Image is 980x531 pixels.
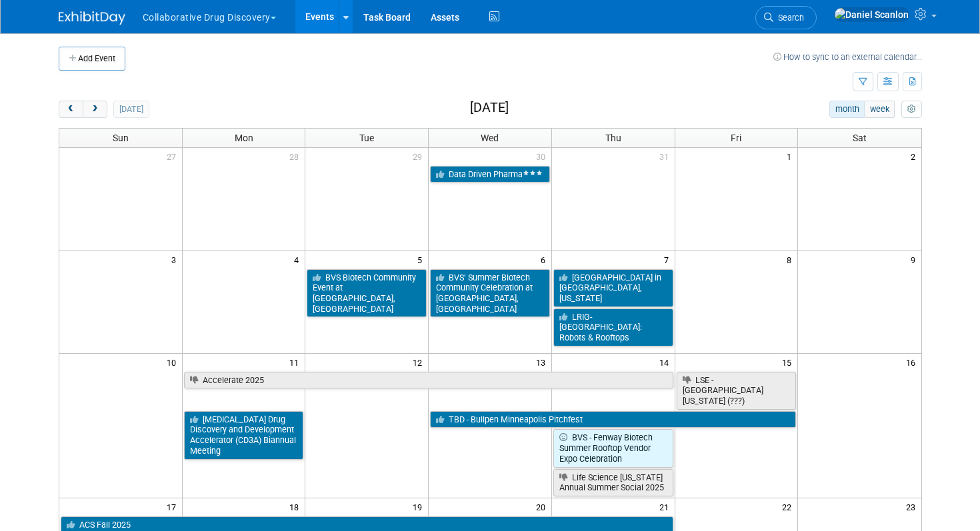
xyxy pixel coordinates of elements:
[864,101,895,118] button: week
[411,354,428,370] span: 12
[235,133,253,143] span: Mon
[658,498,675,515] span: 21
[430,166,550,183] a: Data Driven Pharma
[535,498,551,515] span: 20
[113,101,149,118] button: [DATE]
[481,133,499,143] span: Wed
[288,148,305,165] span: 28
[359,133,374,143] span: Tue
[113,133,129,143] span: Sun
[909,148,921,165] span: 2
[553,308,673,346] a: LRIG-[GEOGRAPHIC_DATA]: Robots & Rooftops
[781,498,797,515] span: 22
[773,13,804,23] span: Search
[165,498,182,515] span: 17
[658,354,675,370] span: 14
[59,47,125,71] button: Add Event
[553,429,673,467] a: BVS - Fenway Biotech Summer Rooftop Vendor Expo Celebration
[170,251,182,268] span: 3
[605,133,621,143] span: Thu
[430,269,550,318] a: BVS’ Summer Biotech Community Celebration at [GEOGRAPHIC_DATA], [GEOGRAPHIC_DATA]
[853,133,867,143] span: Sat
[785,148,797,165] span: 1
[731,133,741,143] span: Fri
[781,354,797,370] span: 15
[539,251,551,268] span: 6
[59,101,83,118] button: prev
[83,101,107,118] button: next
[184,372,673,389] a: Accelerate 2025
[288,354,305,370] span: 11
[59,11,125,25] img: ExhibitDay
[663,251,675,268] span: 7
[307,269,427,318] a: BVS Biotech Community Event at [GEOGRAPHIC_DATA], [GEOGRAPHIC_DATA]
[470,101,509,115] h2: [DATE]
[553,269,673,307] a: [GEOGRAPHIC_DATA] in [GEOGRAPHIC_DATA], [US_STATE]
[901,101,921,118] button: myCustomButton
[905,498,921,515] span: 23
[829,101,865,118] button: month
[755,6,817,29] a: Search
[535,354,551,370] span: 13
[416,251,428,268] span: 5
[677,372,797,410] a: LSE - [GEOGRAPHIC_DATA][US_STATE] (???)
[430,411,796,428] a: TBD - Bullpen Minneapolis Pitchfest
[905,354,921,370] span: 16
[909,251,921,268] span: 9
[184,411,304,460] a: [MEDICAL_DATA] Drug Discovery and Development Accelerator (CD3A) Biannual Meeting
[834,7,909,22] img: Daniel Scanlon
[773,52,922,62] a: How to sync to an external calendar...
[658,148,675,165] span: 31
[411,148,428,165] span: 29
[288,498,305,515] span: 18
[553,469,673,496] a: Life Science [US_STATE] Annual Summer Social 2025
[165,148,182,165] span: 27
[293,251,305,268] span: 4
[411,498,428,515] span: 19
[785,251,797,268] span: 8
[165,354,182,370] span: 10
[535,148,551,165] span: 30
[907,105,916,114] i: Personalize Calendar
